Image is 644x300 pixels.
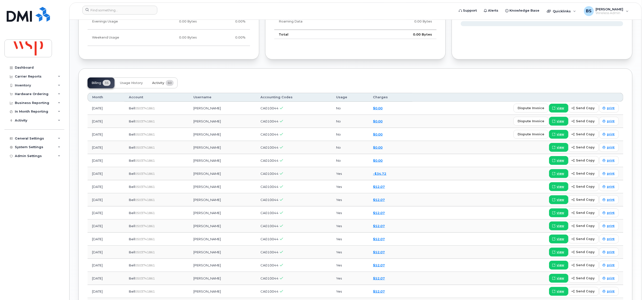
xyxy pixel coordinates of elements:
[332,102,368,115] td: No
[88,246,124,259] td: [DATE]
[549,248,568,257] a: view
[576,237,595,241] span: send copy
[568,104,599,113] button: send copy
[463,8,477,13] span: Support
[549,274,568,283] a: view
[576,276,595,280] span: send copy
[135,290,155,293] span: 0503741861
[373,145,383,149] a: $0.00
[135,106,155,110] span: 0503741861
[332,259,368,272] td: Yes
[189,285,256,298] td: [PERSON_NAME]
[129,159,135,162] span: Bell
[509,8,539,13] span: Knowledge Base
[189,272,256,285] td: [PERSON_NAME]
[88,285,124,298] td: [DATE]
[189,102,256,115] td: [PERSON_NAME]
[373,119,383,123] a: $0.00
[518,119,544,123] span: dispute invoice
[576,132,595,137] span: send copy
[607,211,615,215] span: print
[549,104,568,113] a: view
[88,272,124,285] td: [DATE]
[135,277,155,280] span: 0503741861
[260,185,278,189] span: CA010044
[599,235,619,243] a: print
[332,180,368,193] td: Yes
[549,169,568,178] a: view
[260,132,278,136] span: CA010044
[607,237,615,241] span: print
[576,223,595,228] span: send copy
[373,106,383,110] a: $0.00
[599,143,619,152] a: print
[88,93,124,102] th: Month
[599,248,619,257] a: print
[549,182,568,191] a: view
[260,224,278,228] span: CA010044
[518,132,544,137] span: dispute invoice
[88,206,124,220] td: [DATE]
[82,6,157,15] input: Find something...
[129,263,135,267] span: Bell
[189,167,256,180] td: [PERSON_NAME]
[576,171,595,176] span: send copy
[373,237,385,241] a: $52.07
[88,167,124,180] td: [DATE]
[332,154,368,167] td: No
[557,106,564,110] span: view
[549,143,568,152] a: view
[607,224,615,228] span: print
[373,185,385,189] a: $52.07
[129,119,135,123] span: Bell
[274,30,364,39] td: Total
[599,221,619,230] a: print
[201,30,250,46] td: 0.00%
[553,9,571,13] span: Quicklinks
[135,198,155,202] span: 0503741861
[557,237,564,241] span: view
[135,185,155,189] span: 0503741861
[568,235,599,243] button: send copy
[576,210,595,215] span: send copy
[135,237,155,241] span: 0503741861
[576,158,595,163] span: send copy
[568,156,599,165] button: send copy
[549,221,568,230] a: view
[513,117,549,126] button: dispute invoice
[129,224,135,228] span: Bell
[557,224,564,228] span: view
[373,250,385,254] a: $52.07
[189,220,256,233] td: [PERSON_NAME]
[166,80,174,86] span: 60
[576,289,595,294] span: send copy
[260,289,278,293] span: CA010044
[189,193,256,206] td: [PERSON_NAME]
[135,224,155,228] span: 0503741861
[332,285,368,298] td: Yes
[373,198,385,202] a: $52.07
[513,130,549,139] button: dispute invoice
[260,145,278,149] span: CA010044
[373,224,385,228] a: $52.07
[274,14,364,30] td: Roaming Data
[607,263,615,267] span: print
[189,154,256,167] td: [PERSON_NAME]
[129,106,135,110] span: Bell
[129,145,135,149] span: Bell
[599,104,619,113] a: print
[260,106,278,110] span: CA010044
[557,145,564,150] span: view
[599,208,619,217] a: print
[135,250,155,254] span: 0503741861
[129,276,135,280] span: Bell
[147,30,201,46] td: 0.00 Bytes
[607,119,615,123] span: print
[88,220,124,233] td: [DATE]
[189,128,256,141] td: [PERSON_NAME]
[260,198,278,202] span: CA010044
[607,198,615,202] span: print
[599,130,619,139] a: print
[576,184,595,189] span: send copy
[599,261,619,270] a: print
